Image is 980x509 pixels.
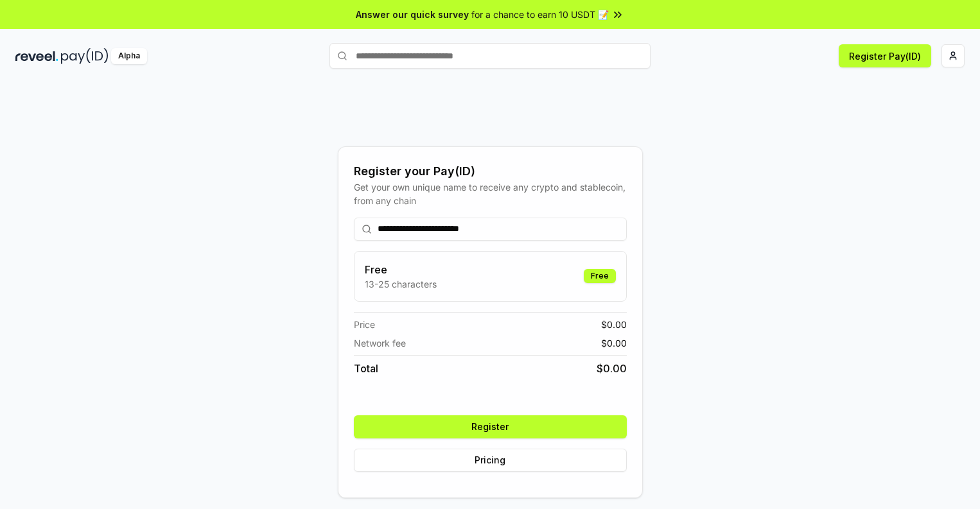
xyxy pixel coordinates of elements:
[601,336,627,350] span: $ 0.00
[365,277,437,291] p: 13-25 characters
[356,8,469,21] span: Answer our quick survey
[354,361,378,376] span: Total
[601,318,627,331] span: $ 0.00
[365,262,437,277] h3: Free
[597,361,627,376] span: $ 0.00
[111,48,147,64] div: Alpha
[584,269,616,283] div: Free
[471,8,609,21] span: for a chance to earn 10 USDT 📝
[15,48,58,64] img: reveel_dark
[61,48,109,64] img: pay_id
[354,336,406,350] span: Network fee
[354,318,375,331] span: Price
[354,162,627,180] div: Register your Pay(ID)
[354,180,627,207] div: Get your own unique name to receive any crypto and stablecoin, from any chain
[839,44,931,67] button: Register Pay(ID)
[354,415,627,438] button: Register
[354,449,627,472] button: Pricing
